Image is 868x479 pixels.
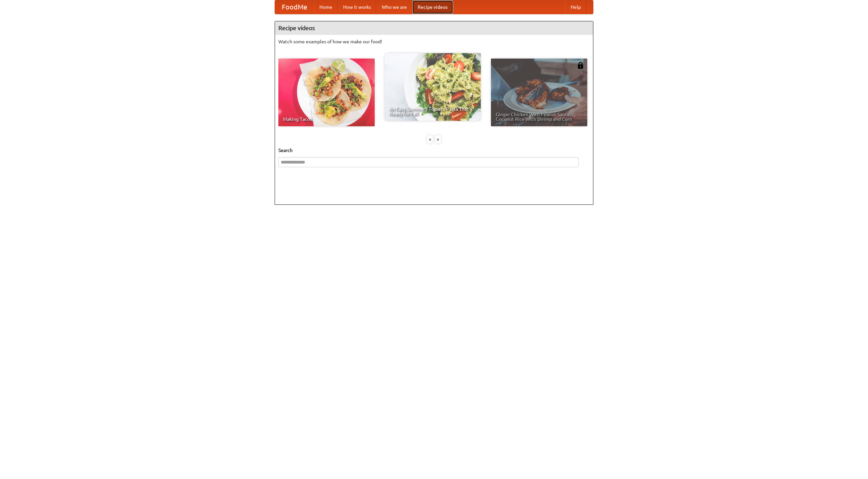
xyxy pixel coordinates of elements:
a: Help [565,0,586,14]
a: Recipe videos [412,0,453,14]
div: » [435,135,441,144]
div: « [427,135,433,144]
h4: Recipe videos [275,21,593,35]
span: Making Tacos [283,117,370,122]
img: 483408.png [577,62,584,69]
a: Making Tacos [278,59,375,126]
p: Watch some examples of how we make our food! [278,38,590,45]
span: An Easy, Summery Tomato Pasta That's Ready for Fall [389,107,476,116]
a: Who we are [376,0,412,14]
a: FoodMe [275,0,314,14]
a: Home [314,0,338,14]
h5: Search [278,147,590,154]
a: How it works [338,0,376,14]
a: An Easy, Summery Tomato Pasta That's Ready for Fall [384,53,481,121]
